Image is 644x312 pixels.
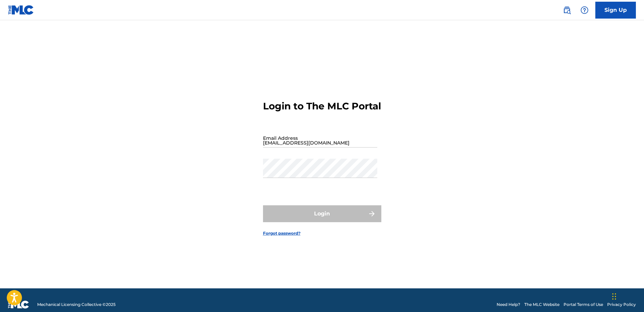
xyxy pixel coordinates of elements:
span: Mechanical Licensing Collective © 2025 [37,302,116,308]
img: search [563,6,571,14]
a: The MLC Website [524,302,559,308]
img: logo [8,301,29,309]
a: Need Help? [497,302,520,308]
img: MLC Logo [8,5,34,15]
img: help [580,6,589,14]
a: Public Search [560,3,574,17]
div: Help [578,3,591,17]
a: Privacy Policy [607,302,636,308]
h3: Login to The MLC Portal [263,100,381,112]
a: Forgot password? [263,230,301,236]
iframe: Chat Widget [610,280,644,312]
div: Drag [612,286,616,307]
a: Sign Up [595,2,636,19]
a: Portal Terms of Use [564,302,603,308]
